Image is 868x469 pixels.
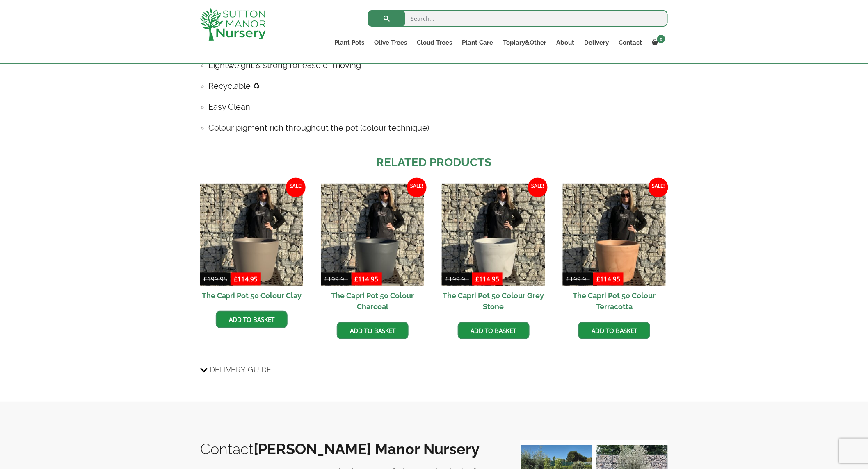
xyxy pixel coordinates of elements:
a: Sale! The Capri Pot 50 Colour Clay [200,184,303,305]
a: Plant Care [457,37,498,48]
span: £ [596,275,600,283]
span: Delivery Guide [210,362,272,377]
span: £ [203,275,207,283]
span: 0 [657,35,665,43]
bdi: 199.95 [566,275,590,283]
bdi: 199.95 [324,275,348,283]
h4: Easy Clean [208,101,668,113]
a: 0 [647,37,668,48]
b: [PERSON_NAME] Manor Nursery [254,440,480,458]
a: Topiary&Other [498,37,551,48]
span: £ [566,275,570,283]
a: Cloud Trees [412,37,457,48]
img: The Capri Pot 50 Colour Grey Stone [442,184,545,286]
h4: Colour pigment rich throughout the pot (colour technique) [208,122,668,134]
span: Sale! [286,178,306,197]
h2: The Capri Pot 50 Colour Terracotta [563,286,666,316]
a: Sale! The Capri Pot 50 Colour Terracotta [563,184,666,316]
bdi: 199.95 [445,275,469,283]
bdi: 114.95 [355,275,379,283]
h2: The Capri Pot 50 Colour Charcoal [321,286,424,316]
a: Add to basket: “The Capri Pot 50 Colour Terracotta” [578,322,650,339]
bdi: 199.95 [203,275,227,283]
a: Sale! The Capri Pot 50 Colour Charcoal [321,184,424,316]
span: Sale! [528,178,548,197]
span: £ [445,275,449,283]
a: Add to basket: “The Capri Pot 50 Colour Grey Stone” [458,322,530,339]
bdi: 114.95 [596,275,620,283]
span: Sale! [649,178,668,197]
h2: The Capri Pot 50 Colour Clay [200,286,303,305]
img: The Capri Pot 50 Colour Clay [200,184,303,286]
h2: Related products [200,154,668,171]
h2: Contact [200,440,504,458]
span: £ [475,275,479,283]
img: The Capri Pot 50 Colour Charcoal [321,184,424,286]
a: Plant Pots [329,37,369,48]
img: The Capri Pot 50 Colour Terracotta [563,184,666,286]
h4: Lightweight & strong for ease of moving [208,59,668,72]
a: Contact [614,37,647,48]
img: logo [200,8,266,41]
a: Add to basket: “The Capri Pot 50 Colour Clay” [216,311,288,328]
input: Search... [368,10,668,27]
bdi: 114.95 [475,275,499,283]
a: Delivery [579,37,614,48]
h4: Recyclable ♻ [208,80,668,93]
span: £ [234,275,238,283]
a: Sale! The Capri Pot 50 Colour Grey Stone [442,184,545,316]
span: Sale! [407,178,427,197]
bdi: 114.95 [234,275,258,283]
a: Olive Trees [369,37,412,48]
span: £ [324,275,328,283]
span: £ [355,275,359,283]
h2: The Capri Pot 50 Colour Grey Stone [442,286,545,316]
a: Add to basket: “The Capri Pot 50 Colour Charcoal” [337,322,409,339]
a: About [551,37,579,48]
